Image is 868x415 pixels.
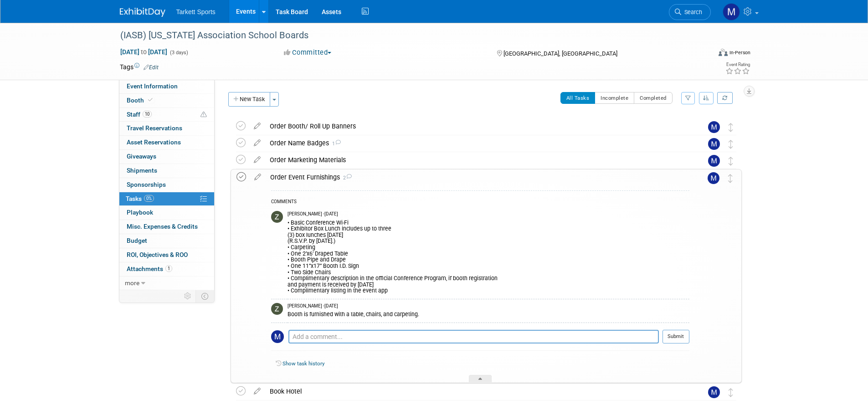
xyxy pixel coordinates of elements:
[195,290,214,302] td: Toggle Event Tabs
[281,48,335,57] button: Committed
[503,50,617,57] span: [GEOGRAPHIC_DATA], [GEOGRAPHIC_DATA]
[139,48,148,56] span: to
[265,384,690,399] div: Book Hotel
[634,92,673,104] button: Completed
[708,138,720,150] img: Mathieu Martel
[119,206,214,220] a: Playbook
[249,387,265,395] a: edit
[119,192,214,206] a: Tasks0%
[148,97,153,102] i: Booth reservation complete
[288,309,689,318] div: Booth is furnished with a table, chairs, and carpeting.
[288,218,689,295] div: • Basic Conference Wi-Fi • Exhibitor Box Lunch includes up to three (3) box lunches [DATE] (R.S.V...
[127,167,157,174] span: Shipments
[144,64,159,71] a: Edit
[725,62,750,67] div: Event Rating
[288,303,338,309] span: [PERSON_NAME] - [DATE]
[127,265,172,272] span: Attachments
[119,277,214,290] a: more
[657,47,751,61] div: Event Format
[127,153,156,160] span: Giveaways
[119,164,214,178] a: Shipments
[340,175,352,181] span: 2
[127,82,178,90] span: Event Information
[120,8,165,17] img: ExhibitDay
[271,330,284,343] img: Mathieu Martel
[265,118,690,134] div: Order Booth/ Roll Up Banners
[560,92,596,104] button: All Tasks
[250,173,266,181] a: edit
[127,237,147,244] span: Budget
[249,122,265,130] a: edit
[717,92,733,104] a: Refresh
[127,223,198,230] span: Misc. Expenses & Credits
[165,265,172,272] span: 1
[271,198,689,207] div: COMMENTS
[119,248,214,262] a: ROI, Objectives & ROO
[119,234,214,248] a: Budget
[127,138,181,146] span: Asset Reservations
[729,157,733,165] i: Move task
[127,111,152,118] span: Staff
[681,9,702,15] span: Search
[120,62,159,72] td: Tags
[126,195,154,202] span: Tasks
[200,111,207,119] span: Potential Scheduling Conflict -- at least one attendee is tagged in another overlapping event.
[271,303,283,315] img: Zak Sigler
[708,121,720,133] img: Mathieu Martel
[119,178,214,192] a: Sponsorships
[669,4,711,20] a: Search
[127,124,182,132] span: Travel Reservations
[127,181,166,188] span: Sponsorships
[729,140,733,149] i: Move task
[119,220,214,234] a: Misc. Expenses & Credits
[266,169,689,185] div: Order Event Furnishings
[120,48,168,56] span: [DATE] [DATE]
[119,94,214,108] a: Booth
[143,111,152,118] span: 10
[663,330,689,343] button: Submit
[119,108,214,122] a: Staff10
[127,251,188,258] span: ROI, Objectives & ROO
[729,388,733,397] i: Move task
[719,49,728,56] img: Format-Inperson.png
[249,156,265,164] a: edit
[119,80,214,93] a: Event Information
[119,136,214,149] a: Asset Reservations
[329,141,341,147] span: 1
[119,122,214,135] a: Travel Reservations
[169,50,188,56] span: (3 days)
[723,3,740,20] img: Mathieu Martel
[708,386,720,398] img: Mathieu Martel
[708,155,720,167] img: Mathieu Martel
[265,152,690,168] div: Order Marketing Materials
[127,209,153,216] span: Playbook
[708,172,719,184] img: Mathieu Martel
[729,123,733,132] i: Move task
[282,360,324,367] a: Show task history
[119,150,214,164] a: Giveaways
[176,8,216,15] span: Tarkett Sports
[119,262,214,276] a: Attachments1
[288,211,338,217] span: [PERSON_NAME] - [DATE]
[728,174,733,183] i: Move task
[729,49,750,56] div: In-Person
[127,97,154,104] span: Booth
[144,195,154,202] span: 0%
[228,92,270,107] button: New Task
[180,290,196,302] td: Personalize Event Tab Strip
[125,279,139,287] span: more
[595,92,634,104] button: Incomplete
[249,139,265,147] a: edit
[265,135,690,151] div: Order Name Badges
[271,211,283,223] img: Zak Sigler
[117,27,697,44] div: (IASB) [US_STATE] Association School Boards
